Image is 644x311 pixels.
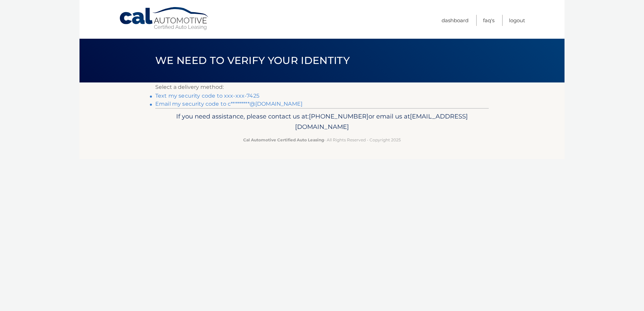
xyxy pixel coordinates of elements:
a: Logout [509,15,525,26]
a: FAQ's [483,15,494,26]
span: We need to verify your identity [155,54,350,67]
a: Email my security code to c*********@[DOMAIN_NAME] [155,101,302,107]
p: Select a delivery method: [155,82,489,92]
p: If you need assistance, please contact us at: or email us at [160,111,484,133]
span: [PHONE_NUMBER] [309,112,368,120]
a: Dashboard [442,15,469,26]
strong: Cal Automotive Certified Auto Leasing [243,137,324,142]
a: Cal Automotive [119,7,210,31]
p: - All Rights Reserved - Copyright 2025 [160,136,484,143]
a: Text my security code to xxx-xxx-7425 [155,93,259,99]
